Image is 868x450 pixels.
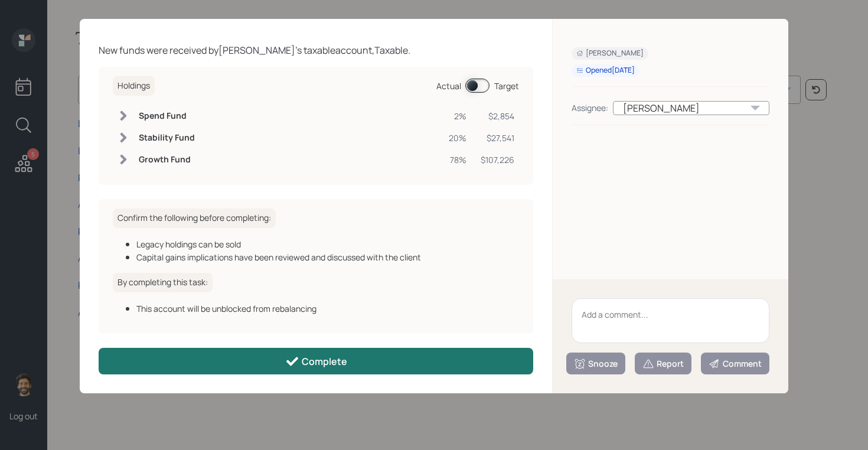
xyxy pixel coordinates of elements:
[436,80,461,92] div: Actual
[481,110,514,122] div: $2,854
[113,273,213,292] h6: By completing this task:
[139,133,195,143] h6: Stability Fund
[709,358,762,370] div: Comment
[572,102,608,114] div: Assignee:
[136,238,519,250] div: Legacy holdings can be sold
[136,251,519,263] div: Capital gains implications have been reviewed and discussed with the client
[576,66,635,76] div: Opened [DATE]
[139,155,195,165] h6: Growth Fund
[494,80,519,92] div: Target
[285,354,347,369] div: Complete
[449,154,466,166] div: 78%
[136,302,519,315] div: This account will be unblocked from rebalancing
[99,43,533,57] div: New funds were received by [PERSON_NAME] 's taxable account, Taxable .
[566,353,625,374] button: Snooze
[576,48,644,58] div: [PERSON_NAME]
[449,132,466,144] div: 20%
[635,353,691,374] button: Report
[481,154,514,166] div: $107,226
[613,101,769,115] div: [PERSON_NAME]
[449,110,466,122] div: 2%
[701,353,769,374] button: Comment
[139,111,195,121] h6: Spend Fund
[574,358,618,370] div: Snooze
[642,358,684,370] div: Report
[99,348,533,374] button: Complete
[481,132,514,144] div: $27,541
[113,76,155,96] h6: Holdings
[113,208,276,228] h6: Confirm the following before completing:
